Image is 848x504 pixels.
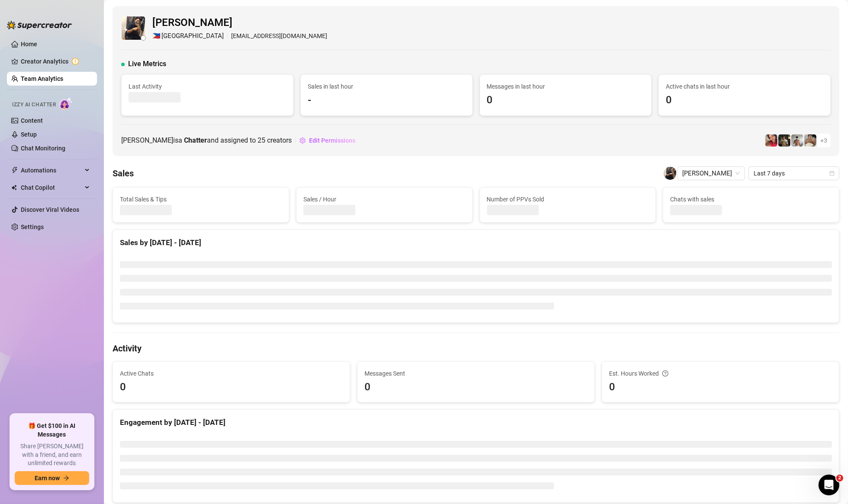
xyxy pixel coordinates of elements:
[152,15,327,31] span: [PERSON_NAME]
[303,195,465,204] span: Sales / Hour
[666,82,823,91] span: Active chats in last hour
[682,167,740,180] span: Sean Carino
[299,134,356,147] button: Edit Permissions
[819,475,839,495] iframe: Intercom live chat
[59,97,73,110] img: AI Chatter
[487,195,649,204] span: Number of PPVs Sold
[21,131,37,138] a: Setup
[15,471,89,485] button: Earn nowarrow-right
[15,422,89,439] span: 🎁 Get $100 in AI Messages
[308,92,465,108] span: -
[21,54,90,68] a: Creator Analytics exclamation-circle
[21,223,44,230] a: Settings
[120,195,282,204] span: Total Sales & Tips
[21,41,37,48] a: Home
[63,475,69,481] span: arrow-right
[21,181,82,195] span: Chat Copilot
[7,21,72,29] img: logo-BBDzfeDw.svg
[609,379,832,396] span: 0
[129,82,286,91] span: Last Activity
[122,16,145,40] img: Sean Carino
[120,369,343,378] span: Active Chats
[754,167,834,180] span: Last 7 days
[836,475,843,482] span: 2
[21,145,65,152] a: Chat Monitoring
[11,167,18,174] span: thunderbolt
[791,134,803,147] img: aussieboy_j
[21,206,79,213] a: Discover Viral Videos
[258,136,265,144] span: 25
[120,237,832,249] div: Sales by [DATE] - [DATE]
[120,379,343,396] span: 0
[308,82,465,91] span: Sales in last hour
[487,82,645,91] span: Messages in last hour
[300,137,306,144] span: setting
[152,31,161,41] span: 🇵🇭
[128,59,166,69] span: Live Metrics
[15,442,89,468] span: Share [PERSON_NAME] with a friend, and earn unlimited rewards
[12,101,56,109] span: Izzy AI Chatter
[666,92,823,108] span: 0
[664,167,677,180] img: Sean Carino
[121,135,292,146] span: [PERSON_NAME] is a and assigned to creators
[765,134,777,147] img: Vanessa
[670,195,832,204] span: Chats with sales
[829,171,835,176] span: calendar
[364,379,587,396] span: 0
[21,75,63,82] a: Team Analytics
[309,137,355,144] span: Edit Permissions
[11,185,17,191] img: Chat Copilot
[820,136,827,145] span: + 3
[364,369,587,378] span: Messages Sent
[21,163,82,177] span: Automations
[113,167,134,179] h4: Sales
[778,134,790,147] img: Tony
[35,475,60,482] span: Earn now
[113,342,839,354] h4: Activity
[120,417,832,428] div: Engagement by [DATE] - [DATE]
[184,136,207,144] b: Chatter
[152,31,327,41] div: [EMAIL_ADDRESS][DOMAIN_NAME]
[609,369,832,378] div: Est. Hours Worked
[487,92,645,108] span: 0
[161,31,224,41] span: [GEOGRAPHIC_DATA]
[804,134,816,147] img: Aussieboy_jfree
[21,117,43,124] a: Content
[662,369,668,378] span: question-circle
